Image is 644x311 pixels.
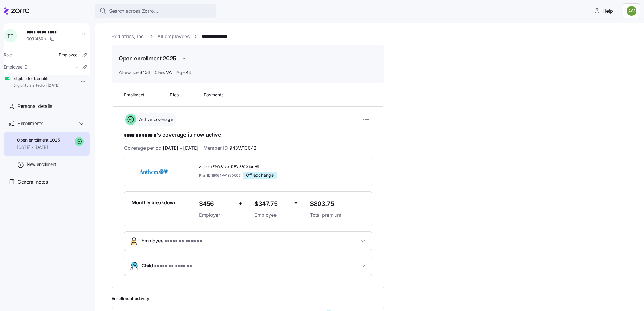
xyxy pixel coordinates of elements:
span: Active coverage [137,116,173,122]
span: = [294,199,298,208]
h1: 's coverage is now active [124,131,372,139]
button: Help [589,5,618,17]
button: Search across Zorro... [95,4,216,18]
span: Class [155,69,165,75]
span: Member ID [203,144,257,152]
span: $456 [199,199,234,209]
span: Employee [254,211,289,219]
span: $803.75 [310,199,364,209]
span: Enrollments [18,120,43,127]
span: Open enrollment 2025 [17,137,60,143]
a: Pediatrics, Inc. [112,33,145,40]
span: Search across Zorro... [109,7,158,15]
span: New enrollment [27,161,56,167]
span: Employer [199,211,234,219]
h1: Open enrollment 2025 [119,55,176,62]
span: Monthly breakdown [132,199,177,206]
span: Help [594,7,613,15]
span: $347.75 [254,199,289,209]
span: General notes [18,178,48,186]
span: Age [176,69,184,75]
span: $456 [139,69,150,75]
span: Employee [141,237,202,245]
span: - [76,64,78,70]
span: Employee [59,52,78,58]
span: Coverage period [124,144,199,152]
span: Payments [204,93,223,97]
span: Enrollment [124,93,145,97]
span: 009f480b [26,36,46,42]
img: 187a7125535df60c6aafd4bbd4ff0edb [627,6,636,16]
span: Total premium [310,211,364,219]
span: 43 [186,69,191,75]
span: [DATE] - [DATE] [163,144,199,152]
span: [DATE] - [DATE] [17,144,60,150]
span: T T [7,33,13,38]
span: VA [166,69,172,75]
span: Role [4,52,12,58]
span: Files [170,93,179,97]
span: Anthem EPO Silver DED 3300 for HS [199,164,305,169]
span: Off exchange [246,172,274,178]
span: + [239,199,242,208]
span: Plan ID: 16064VA1350003 [199,173,241,178]
span: Employee ID [4,64,28,70]
img: Anthem [132,165,175,179]
span: Allowance [119,69,138,75]
span: Personal details [18,102,52,110]
span: Eligibility started on [DATE] [13,83,59,88]
a: All employees [157,33,190,40]
span: Child [141,262,192,270]
span: 943W13042 [229,144,257,152]
span: Eligible for benefits [13,75,59,82]
span: Enrollment activity [112,296,384,302]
